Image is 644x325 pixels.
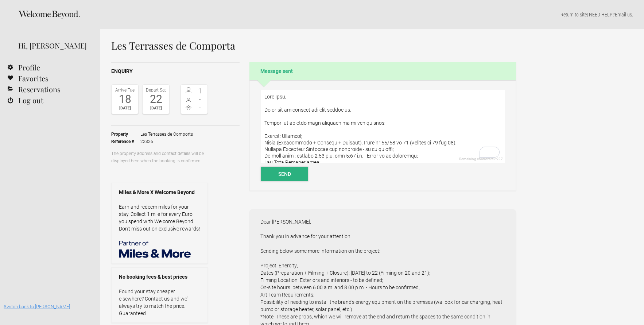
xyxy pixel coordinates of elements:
[119,273,200,280] strong: No booking fees & best prices
[111,67,240,75] h2: Enquiry
[111,131,140,138] strong: Property
[194,104,206,111] span: -
[194,87,206,94] span: 1
[111,150,208,165] p: The property address and contact details will be displayed here when the booking is confirmed.
[249,62,516,80] h2: Message sent
[113,94,136,105] div: 18
[261,90,505,163] textarea: To enrich screen reader interactions, please activate Accessibility in Grammarly extension settings
[18,40,89,51] div: Hi, [PERSON_NAME]
[144,94,167,105] div: 22
[119,288,200,317] p: Found your stay cheaper elsewhere? Contact us and we’ll always try to match the price. Guaranteed.
[194,96,206,103] span: -
[615,12,632,18] a: Email us
[113,86,136,94] div: Arrive Tue
[144,86,167,94] div: Depart Sat
[119,204,200,232] a: Earn and redeem miles for your stay. Collect 1 mile for every Euro you spend with Welcome Beyond....
[111,40,516,51] h1: Les Terrasses de Comporta
[560,12,587,18] a: Return to site
[261,167,308,181] button: Send
[140,131,193,138] span: Les Terrasses de Comporta
[111,11,633,18] p: | NEED HELP? .
[111,138,140,145] strong: Reference #
[140,138,193,145] span: 22326
[119,240,192,258] img: Miles & More
[113,105,136,112] div: [DATE]
[144,105,167,112] div: [DATE]
[119,189,200,196] strong: Miles & More X Welcome Beyond
[4,304,70,309] a: Switch back to [PERSON_NAME]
